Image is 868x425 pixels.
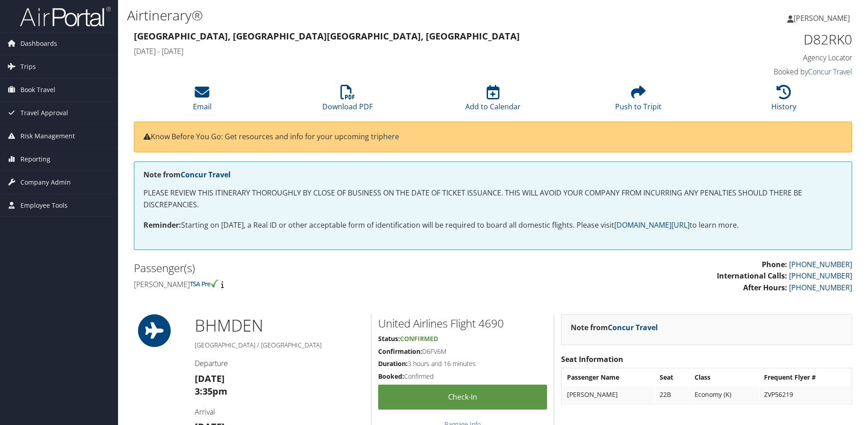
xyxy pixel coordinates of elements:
strong: After Hours: [743,283,787,293]
h5: [GEOGRAPHIC_DATA] / [GEOGRAPHIC_DATA] [195,341,364,350]
strong: Confirmation: [378,347,422,356]
span: Book Travel [20,78,55,101]
h1: Airtinerary® [127,6,615,25]
h4: Booked by [683,67,852,77]
p: Know Before You Go: Get resources and info for your upcoming trip [143,131,843,143]
strong: Duration: [378,359,408,368]
span: Risk Management [20,125,75,147]
td: 22B [655,386,689,403]
a: Concur Travel [608,322,658,332]
p: Starting on [DATE], a Real ID or other acceptable form of identification will be required to boar... [143,220,843,231]
h5: D6FV6M [378,347,547,356]
td: [PERSON_NAME] [562,386,654,403]
span: Dashboards [20,32,57,55]
h1: D82RK0 [683,30,852,49]
a: Check-in [378,385,547,410]
h5: 3 hours and 16 minutes [378,359,547,368]
strong: Phone: [762,259,787,269]
h2: United Airlines Flight 4690 [378,316,547,331]
strong: Note from [143,170,231,180]
strong: Note from [571,322,658,332]
strong: Seat Information [561,354,623,364]
span: Confirmed [400,334,438,343]
span: Employee Tools [20,194,68,217]
a: [PERSON_NAME] [787,5,859,32]
th: Seat [655,369,689,386]
h4: [DATE] - [DATE] [134,46,669,56]
img: tsa-precheck.png [190,279,219,288]
h5: Confirmed [378,372,547,381]
td: Economy (K) [690,386,759,403]
h4: Departure [195,358,364,368]
td: ZVP56219 [759,386,851,403]
strong: International Calls: [717,271,787,281]
p: PLEASE REVIEW THIS ITINERARY THOROUGHLY BY CLOSE OF BUSINESS ON THE DATE OF TICKET ISSUANCE. THIS... [143,187,843,210]
h2: Passenger(s) [134,260,486,276]
a: [PHONE_NUMBER] [789,271,852,281]
a: Add to Calendar [465,90,521,112]
a: [PHONE_NUMBER] [789,259,852,269]
a: Concur Travel [808,67,852,77]
th: Passenger Name [562,369,654,386]
strong: Reminder: [143,220,181,230]
a: Concur Travel [181,170,231,180]
h4: Arrival [195,407,364,417]
strong: [GEOGRAPHIC_DATA], [GEOGRAPHIC_DATA] [GEOGRAPHIC_DATA], [GEOGRAPHIC_DATA] [134,30,520,42]
th: Frequent Flyer # [759,369,851,386]
th: Class [690,369,759,386]
strong: Booked: [378,372,404,381]
h1: BHM DEN [195,314,364,337]
span: [PERSON_NAME] [794,13,850,23]
span: Travel Approval [20,102,68,124]
a: here [383,132,399,142]
a: [PHONE_NUMBER] [789,283,852,293]
a: Download PDF [322,90,373,112]
strong: [DATE] [195,372,225,385]
h4: Agency Locator [683,53,852,63]
a: History [771,90,796,112]
img: airportal-logo.png [20,6,111,27]
strong: 3:35pm [195,385,227,397]
a: [DOMAIN_NAME][URL] [614,220,690,230]
span: Company Admin [20,171,71,194]
span: Trips [20,55,36,78]
a: Push to Tripit [615,90,661,112]
span: Reporting [20,148,50,171]
strong: Status: [378,334,400,343]
a: Email [193,90,212,112]
h4: [PERSON_NAME] [134,279,486,289]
